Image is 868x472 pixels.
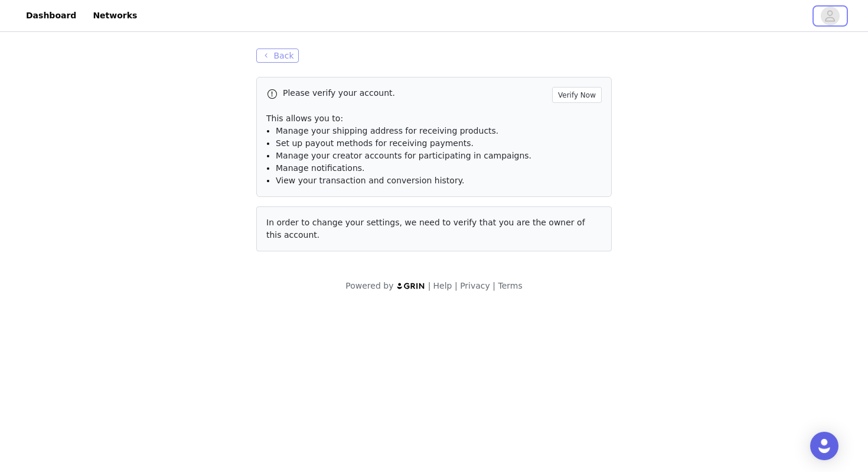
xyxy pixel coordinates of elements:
[266,218,585,240] span: In order to change your settings, we need to verify that you are the owner of this account.
[256,49,299,63] button: Back
[276,126,498,135] span: Manage your shipping address for receiving products.
[276,151,531,160] span: Manage your creator accounts for participating in campaigns.
[396,282,426,290] img: logo
[428,281,431,290] span: |
[810,432,838,460] div: Open Intercom Messenger
[276,163,365,173] span: Manage notifications.
[19,2,83,29] a: Dashboard
[283,87,547,99] p: Please verify your account.
[824,7,836,25] div: avatar
[266,112,602,125] p: This allows you to:
[276,176,464,185] span: View your transaction and conversion history.
[460,281,490,290] a: Privacy
[276,138,474,148] span: Set up payout methods for receiving payments.
[86,2,144,29] a: Networks
[498,281,522,290] a: Terms
[455,281,458,290] span: |
[552,87,602,103] button: Verify Now
[492,281,495,290] span: |
[345,281,393,290] span: Powered by
[433,281,452,290] a: Help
